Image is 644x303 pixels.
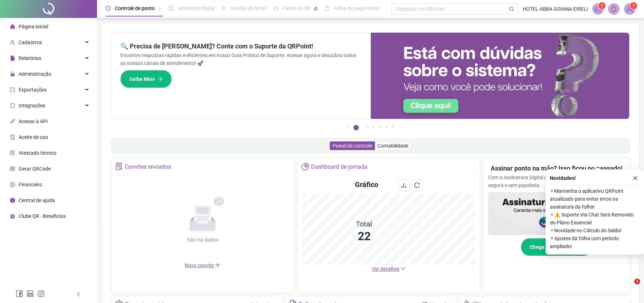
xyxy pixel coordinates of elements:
span: Painel do DP [283,5,311,11]
span: sync [10,103,15,108]
span: Folha de pagamento [334,5,380,11]
span: down [400,266,406,271]
span: Saiba Mais [129,75,155,83]
span: Admissão digital [178,5,215,11]
span: Chega de papelada! [530,243,575,251]
button: 3 [365,125,369,129]
p: Com a Assinatura Digital da QR, sua gestão fica mais ágil, segura e sem papelada. [488,173,625,189]
span: api [10,119,15,124]
sup: Atualize o seu contato no menu Meus Dados [630,2,637,9]
button: Chega de papelada! [521,238,592,256]
span: search [509,6,514,12]
span: HOTEL ABBA GOIANA EIRELI [523,5,588,13]
span: Central de ajuda [19,197,55,203]
span: 1 [601,3,603,8]
span: Cadastros [19,39,42,45]
span: Atestado técnico [19,150,56,156]
button: 5 [378,125,381,129]
span: Painel de controle [333,143,372,149]
span: sun [221,6,226,11]
span: dashboard [273,6,278,11]
span: Novidades ! [550,174,576,182]
span: gift [10,214,15,219]
button: 4 [371,125,375,129]
h2: 🔍 Precisa de [PERSON_NAME]? Conte com o Suporte da QRPoint! [120,41,362,51]
span: export [10,87,15,92]
span: Controle de ponto [115,5,155,11]
span: 1 [634,279,640,284]
span: Novo convite [185,262,221,268]
span: user-add [10,40,15,45]
span: Administração [19,71,51,77]
span: Contabilidade [377,143,408,149]
span: file [10,56,15,61]
span: facebook [16,290,23,297]
img: banner%2F02c71560-61a6-44d4-94b9-c8ab97240462.png [488,192,625,235]
span: ⚬ ⚠️ Suporte Via Chat Será Removido do Plano Essencial [550,211,640,227]
img: banner%2F0cf4e1f0-cb71-40ef-aa93-44bd3d4ee559.png [371,33,630,119]
span: Página inicial [19,24,48,29]
span: info-circle [10,198,15,203]
span: ⚬ Ajustes da folha com período ampliado! [550,234,640,250]
span: pushpin [158,6,162,11]
a: Ver detalhes down [372,266,406,272]
span: ⚬ Mantenha o aplicativo QRPoint atualizado para evitar erros na assinatura da folha! [550,187,640,211]
span: download [401,182,407,188]
span: Integrações [19,103,45,108]
h2: Assinar ponto na mão? Isso ficou no passado! [491,163,622,173]
span: solution [10,150,15,155]
span: arrow-right [158,76,163,81]
iframe: Intercom live chat [620,279,637,296]
span: home [10,24,15,29]
span: clock-circle [106,6,111,11]
span: reload [414,182,420,188]
span: Acesso à API [19,118,48,124]
span: Clube QR - Beneficios [19,213,66,219]
span: file-done [168,6,173,11]
button: 2 [353,125,359,130]
span: left [76,292,81,297]
span: solution [115,163,123,170]
span: Gerar QRCode [19,166,51,172]
sup: 1 [598,2,606,9]
span: ⚬ Novidade no Cálculo do Saldo! [550,227,640,234]
button: Saiba Mais [120,70,172,88]
span: close [633,176,638,181]
img: 27070 [624,4,635,14]
h4: Gráfico [355,180,378,190]
span: qrcode [10,166,15,171]
span: pushpin [314,6,318,11]
span: Financeiro [19,182,42,187]
span: notification [595,6,601,12]
span: plus [215,262,221,268]
span: instagram [37,290,45,297]
span: 1 [633,3,635,8]
span: bell [611,6,617,12]
span: audit [10,135,15,140]
div: Não há dados [170,236,236,244]
span: Relatórios [19,55,41,61]
div: Convites enviados [125,161,171,173]
p: Encontre respostas rápidas e eficientes em nosso Guia Prático de Suporte. Acesse agora e descubra... [120,51,362,67]
button: 6 [384,125,388,129]
button: 1 [347,125,351,129]
button: 7 [391,125,394,129]
span: Aceite de uso [19,134,48,140]
span: Gestão de férias [231,5,267,11]
div: Dashboard de jornada [311,161,367,173]
span: linkedin [27,290,34,297]
span: dollar [10,182,15,187]
span: lock [10,71,15,76]
span: Ver detalhes [372,266,399,272]
span: book [324,6,329,11]
span: pie-chart [301,163,309,170]
span: Exportações [19,87,47,93]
